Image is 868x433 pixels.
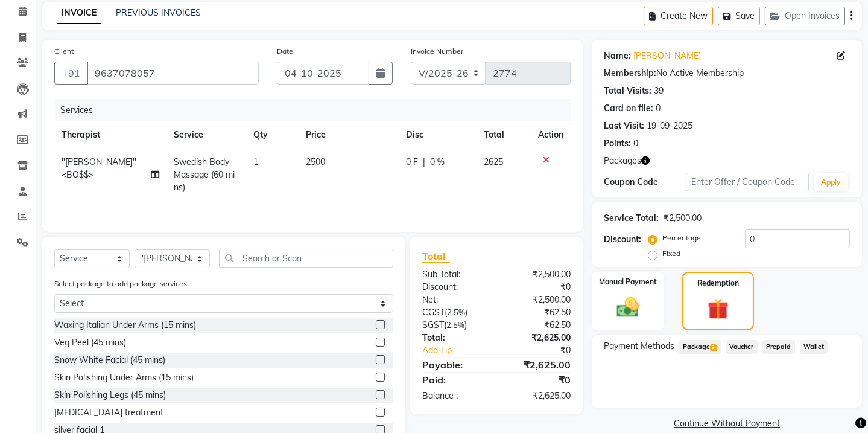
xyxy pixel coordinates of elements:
[604,155,641,167] span: Packages
[604,120,644,132] div: Last Visit:
[656,102,661,115] div: 0
[54,336,126,349] div: Veg Peel (45 mins)
[116,7,201,18] a: PREVIOUS INVOICES
[644,7,713,25] button: Create New
[604,67,850,80] div: No Active Membership
[496,319,580,332] div: ₹62.50
[446,320,464,330] span: 2.5%
[430,156,445,168] span: 0 %
[306,156,325,167] span: 2500
[62,156,136,180] span: "[PERSON_NAME]'' <BO$$>
[662,233,701,243] label: Percentage
[604,102,653,115] div: Card on file:
[55,99,580,121] div: Services
[54,319,196,332] div: Waxing Italian Under Arms (15 mins)
[710,344,717,351] span: 3
[647,120,692,132] div: 19-09-2025
[496,293,580,306] div: ₹2,500.00
[54,278,187,289] label: Select package to add package services
[423,156,425,168] span: |
[610,295,646,320] img: _cash.svg
[633,137,638,150] div: 0
[413,293,496,306] div: Net:
[679,340,721,354] span: Package
[594,417,860,430] a: Continue Without Payment
[662,248,680,259] label: Fixed
[604,340,674,353] span: Payment Methods
[496,390,580,402] div: ₹2,625.00
[604,176,686,188] div: Coupon Code
[413,373,496,387] div: Paid:
[496,373,580,387] div: ₹0
[686,173,809,191] input: Enter Offer / Coupon Code
[496,306,580,319] div: ₹62.50
[413,281,496,293] div: Discount:
[604,67,656,80] div: Membership:
[762,340,795,354] span: Prepaid
[54,62,88,85] button: +91
[800,340,828,354] span: Wallet
[664,212,702,225] div: ₹2,500.00
[604,233,641,246] div: Discount:
[633,50,701,62] a: [PERSON_NAME]
[422,319,444,330] span: SGST
[413,390,496,402] div: Balance :
[399,121,477,149] th: Disc
[54,371,194,384] div: Skin Polishing Under Arms (15 mins)
[422,250,450,263] span: Total
[411,46,463,57] label: Invoice Number
[604,85,651,97] div: Total Visits:
[604,50,631,62] div: Name:
[422,307,445,318] span: CGST
[447,307,465,317] span: 2.5%
[246,121,299,149] th: Qty
[496,268,580,281] div: ₹2,500.00
[701,296,735,322] img: _gift.svg
[54,121,166,149] th: Therapist
[477,121,531,149] th: Total
[697,278,739,289] label: Redemption
[726,340,758,354] span: Voucher
[413,344,510,357] a: Add Tip
[496,332,580,344] div: ₹2,625.00
[765,7,845,25] button: Open Invoices
[413,268,496,281] div: Sub Total:
[57,2,101,24] a: INVOICE
[484,156,503,167] span: 2625
[299,121,399,149] th: Price
[413,332,496,344] div: Total:
[510,344,580,357] div: ₹0
[87,62,259,85] input: Search by Name/Mobile/Email/Code
[413,358,496,372] div: Payable:
[413,319,496,332] div: ( )
[531,121,571,149] th: Action
[604,137,631,150] div: Points:
[496,358,580,372] div: ₹2,625.00
[54,389,166,402] div: Skin Polishing Legs (45 mins)
[604,212,659,225] div: Service Total:
[54,46,74,57] label: Client
[814,173,848,191] button: Apply
[413,306,496,319] div: ( )
[253,156,258,167] span: 1
[174,156,235,193] span: Swedish Body Massage (60 mins)
[219,249,393,268] input: Search or Scan
[54,406,163,419] div: [MEDICAL_DATA] treatment
[718,7,760,25] button: Save
[54,354,165,367] div: Snow White Facial (45 mins)
[496,281,580,293] div: ₹0
[406,156,418,168] span: 0 F
[166,121,246,149] th: Service
[277,46,293,57] label: Date
[654,85,664,97] div: 39
[599,277,657,287] label: Manual Payment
